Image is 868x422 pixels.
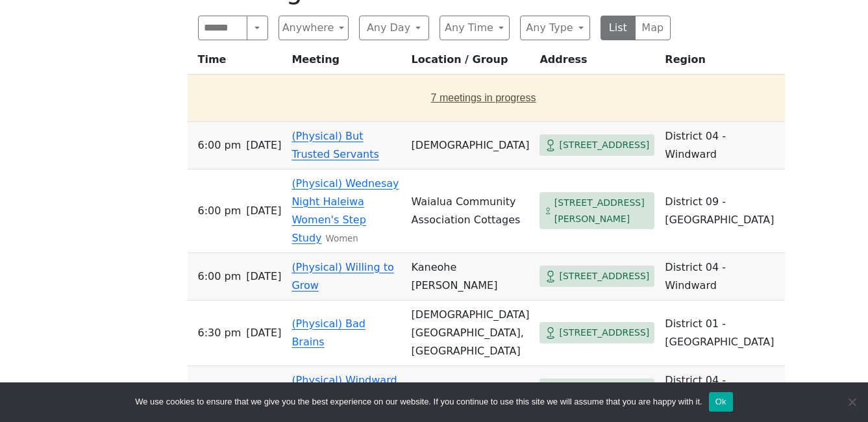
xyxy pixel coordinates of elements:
span: [DATE] [246,324,281,342]
td: Kaneohe [PERSON_NAME] [406,253,535,301]
button: Any Time [440,16,510,40]
span: [STREET_ADDRESS][PERSON_NAME] [554,195,650,227]
a: (Physical) Windward Wednesdays [291,374,397,404]
span: 6:30 PM [198,380,242,399]
th: Meeting [286,51,406,75]
span: No [845,395,858,408]
span: [STREET_ADDRESS] [559,268,649,284]
span: [STREET_ADDRESS] [559,137,649,153]
td: Waialua Community Association Cottages [406,169,535,253]
button: 7 meetings in progress [193,80,775,116]
th: Address [534,51,660,75]
a: (Physical) Willing to Grow [291,261,393,292]
span: [DATE] [246,136,281,155]
small: Women [326,234,358,243]
span: We use cookies to ensure that we give you the best experience on our website. If you continue to ... [135,395,702,408]
button: Search [247,16,267,40]
td: District 09 - [GEOGRAPHIC_DATA] [660,169,784,253]
button: Anywhere [279,16,349,40]
span: 6:00 PM [198,267,242,286]
td: District 04 - Windward [660,366,784,414]
td: District 01 - [GEOGRAPHIC_DATA] [660,301,784,366]
span: [DATE] [246,267,281,286]
th: Region [660,51,784,75]
button: Ok [709,392,733,412]
a: (Physical) But Trusted Servants [291,130,378,160]
span: 6:30 PM [198,324,242,342]
button: List [601,16,636,40]
button: Map [635,16,671,40]
button: Any Day [359,16,429,40]
span: [DATE] [246,202,281,220]
th: Location / Group [406,51,535,75]
td: [DEMOGRAPHIC_DATA][GEOGRAPHIC_DATA], [GEOGRAPHIC_DATA] [406,301,535,366]
input: Search [198,16,248,40]
td: [GEOGRAPHIC_DATA] [406,366,535,414]
span: [STREET_ADDRESS] [559,381,649,397]
td: District 04 - Windward [660,122,784,169]
a: (Physical) Bad Brains [291,317,366,348]
td: [DEMOGRAPHIC_DATA] [406,122,535,169]
span: [STREET_ADDRESS] [559,325,649,341]
span: 6:00 PM [198,136,242,155]
button: Any Type [520,16,590,40]
td: District 04 - Windward [660,253,784,301]
a: (Physical) Wednesay Night Haleiwa Women's Step Study [291,177,399,244]
th: Time [188,51,287,75]
span: 6:00 PM [198,202,242,220]
span: [DATE] [246,380,281,399]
